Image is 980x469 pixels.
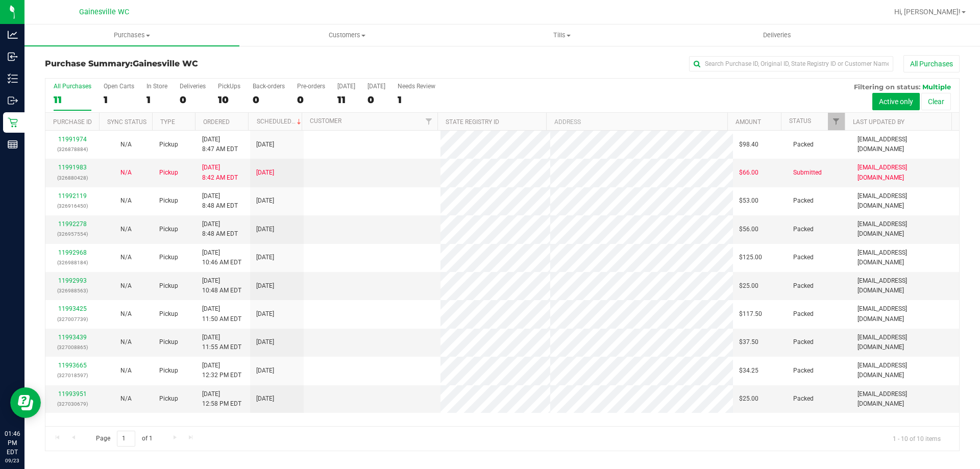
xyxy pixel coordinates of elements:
div: 11 [54,94,91,106]
button: N/A [120,168,132,178]
span: Gainesville WC [133,59,198,68]
p: (326957554) [52,229,93,239]
span: [DATE] 11:55 AM EDT [202,333,241,352]
span: $117.50 [739,309,762,319]
a: 11993425 [58,305,87,312]
p: (327007739) [52,314,93,324]
a: Tills [454,24,669,46]
span: Pickup [159,225,178,234]
span: [DATE] [256,225,274,234]
div: [DATE] [337,83,355,90]
div: 1 [104,94,134,106]
button: All Purchases [903,55,960,72]
span: Not Applicable [120,197,132,204]
p: (327030679) [52,399,93,409]
span: Purchases [24,31,239,40]
span: [EMAIL_ADDRESS][DOMAIN_NAME] [857,304,953,324]
a: Scheduled [257,118,303,125]
span: $34.25 [739,366,758,376]
span: Packed [793,225,814,234]
p: (326916450) [52,201,93,211]
inline-svg: Outbound [8,95,18,106]
div: Pre-orders [297,83,325,90]
p: 09/23 [5,457,20,464]
button: Clear [921,93,951,110]
span: [EMAIL_ADDRESS][DOMAIN_NAME] [857,191,953,211]
span: $66.00 [739,168,758,178]
span: [DATE] 8:47 AM EDT [202,135,238,154]
span: $125.00 [739,253,762,262]
span: Pickup [159,309,178,319]
span: [DATE] [256,140,274,150]
span: Packed [793,366,814,376]
span: [EMAIL_ADDRESS][DOMAIN_NAME] [857,333,953,352]
a: Type [160,118,175,126]
span: $25.00 [739,281,758,291]
a: 11991983 [58,164,87,171]
span: Not Applicable [120,254,132,261]
a: Purchase ID [53,118,92,126]
div: 11 [337,94,355,106]
div: Back-orders [253,83,285,90]
button: N/A [120,337,132,347]
a: 11991974 [58,136,87,143]
button: N/A [120,225,132,234]
inline-svg: Retail [8,117,18,128]
button: N/A [120,394,132,404]
inline-svg: Analytics [8,30,18,40]
div: Deliveries [180,83,206,90]
span: Page of 1 [87,431,161,447]
span: Not Applicable [120,395,132,402]
span: [DATE] [256,168,274,178]
div: 0 [367,94,385,106]
span: [DATE] [256,337,274,347]
span: Packed [793,140,814,150]
div: Needs Review [398,83,435,90]
div: 1 [398,94,435,106]
button: N/A [120,366,132,376]
input: 1 [117,431,135,447]
span: [DATE] [256,309,274,319]
inline-svg: Reports [8,139,18,150]
span: [DATE] [256,196,274,206]
a: Sync Status [107,118,146,126]
span: Packed [793,196,814,206]
div: [DATE] [367,83,385,90]
input: Search Purchase ID, Original ID, State Registry ID or Customer Name... [689,56,893,71]
span: Packed [793,309,814,319]
div: 0 [180,94,206,106]
div: 0 [297,94,325,106]
span: Packed [793,253,814,262]
span: $53.00 [739,196,758,206]
span: [DATE] 12:58 PM EDT [202,389,241,409]
p: 01:46 PM EDT [5,429,20,457]
a: 11992278 [58,220,87,228]
span: [EMAIL_ADDRESS][DOMAIN_NAME] [857,163,953,182]
span: [DATE] 8:42 AM EDT [202,163,238,182]
inline-svg: Inventory [8,73,18,84]
h3: Purchase Summary: [45,59,350,68]
span: Pickup [159,394,178,404]
span: Filtering on status: [854,83,920,91]
a: Filter [828,113,845,130]
button: N/A [120,196,132,206]
span: Not Applicable [120,338,132,345]
span: [EMAIL_ADDRESS][DOMAIN_NAME] [857,219,953,239]
span: Hi, [PERSON_NAME]! [894,8,961,16]
div: 10 [218,94,240,106]
span: Pickup [159,253,178,262]
span: Not Applicable [120,226,132,233]
span: $56.00 [739,225,758,234]
span: $98.40 [739,140,758,150]
a: State Registry ID [446,118,499,126]
span: Deliveries [749,31,805,40]
a: 11992968 [58,249,87,256]
span: Pickup [159,196,178,206]
a: 11993665 [58,362,87,369]
span: [EMAIL_ADDRESS][DOMAIN_NAME] [857,276,953,295]
p: (327008865) [52,342,93,352]
a: 11993439 [58,334,87,341]
a: 11992993 [58,277,87,284]
span: [DATE] 11:50 AM EDT [202,304,241,324]
span: Not Applicable [120,367,132,374]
